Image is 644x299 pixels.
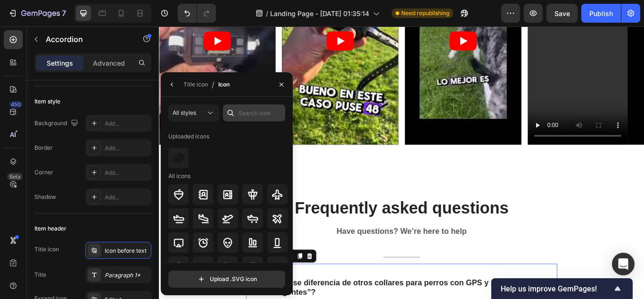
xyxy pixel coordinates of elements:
[581,4,621,23] button: Publish
[102,199,463,224] p: Frequently asked questions
[501,283,623,294] button: Show survey - Help us improve GemPages!
[93,58,125,68] p: Advanced
[168,172,190,180] div: All icons
[589,9,613,18] div: Publish
[34,193,56,201] div: Shadow
[401,9,449,17] span: Need republishing
[168,129,209,144] div: Uploaded icons
[612,253,635,275] div: Open Intercom Messenger
[105,120,149,128] div: Add...
[34,168,53,177] div: Corner
[34,245,59,254] div: Title icon
[47,58,73,68] p: Settings
[270,9,369,18] span: Landing Page - [DATE] 01:35:14
[34,144,53,152] div: Border
[34,224,66,233] div: Item header
[168,271,285,288] button: Upload .SVG icon
[159,26,644,299] iframe: Design area
[173,109,196,116] span: All styles
[266,9,268,18] span: /
[546,4,578,23] button: Save
[113,264,145,272] div: Accordion
[9,101,23,108] div: 450
[105,169,149,177] div: Add...
[102,233,463,245] p: Have questions? We’re here to help
[105,193,149,202] div: Add...
[105,247,149,255] div: Icon before text
[34,117,80,130] div: Background
[501,284,612,293] span: Help us improve GemPages!
[197,274,257,284] div: Upload .SVG icon
[223,104,285,121] input: Search icon
[4,4,70,23] button: 7
[178,4,216,23] div: Undo/Redo
[554,9,570,17] span: Save
[34,97,60,106] div: Item style
[46,34,126,45] p: Accordion
[105,271,149,280] div: Paragraph 1*
[34,271,46,279] div: Title
[218,80,230,89] div: Icon
[183,80,208,89] div: Title icon
[62,8,66,19] p: 7
[168,104,219,121] button: All styles
[7,173,23,180] div: Beta
[212,79,215,90] span: /
[105,144,149,153] div: Add...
